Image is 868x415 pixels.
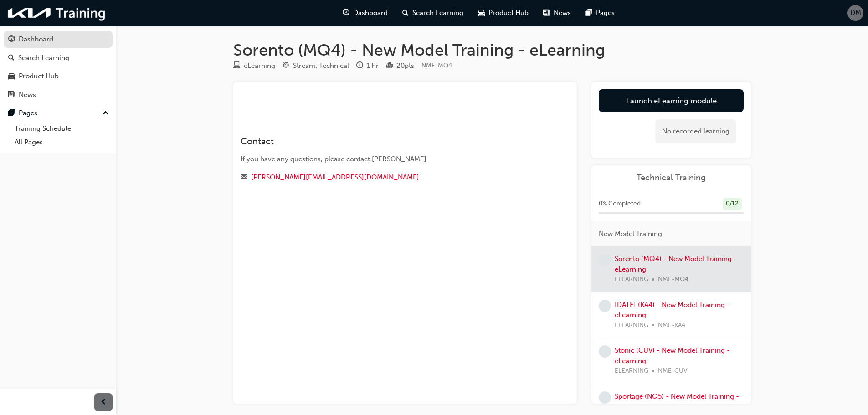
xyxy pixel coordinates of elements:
span: NME-CUV [658,366,688,376]
span: clock-icon [356,62,363,70]
span: learningRecordVerb_NONE-icon [599,391,611,404]
span: learningRecordVerb_NONE-icon [599,300,611,312]
span: search-icon [8,54,15,62]
div: eLearning [244,61,275,71]
div: Stream [282,60,349,72]
span: news-icon [543,7,550,19]
a: [PERSON_NAME][EMAIL_ADDRESS][DOMAIN_NAME] [251,173,419,181]
a: Launch eLearning module [599,89,744,112]
a: News [4,87,113,103]
span: email-icon [241,174,247,182]
span: Learning resource code [421,61,452,69]
span: NME-KA4 [658,320,685,331]
a: pages-iconPages [578,4,622,22]
span: New Model Training [599,229,662,239]
a: Sportage (NQ5) - New Model Training - eLearning [615,392,739,411]
span: ELEARNING [615,366,648,376]
a: [DATE] (KA4) - New Model Training - eLearning [615,301,730,319]
div: Dashboard [19,34,53,45]
div: 20 pts [396,61,414,71]
span: ELEARNING [615,320,648,331]
div: If you have any questions, please contact [PERSON_NAME]. [241,154,537,164]
div: Search Learning [18,53,69,63]
a: Product Hub [4,68,113,85]
button: Pages [4,105,113,122]
span: learningRecordVerb_NONE-icon [599,254,611,266]
span: pages-icon [586,7,592,19]
div: News [19,90,36,100]
span: news-icon [8,91,15,99]
span: prev-icon [100,397,107,408]
button: DashboardSearch LearningProduct HubNews [4,29,113,105]
a: car-iconProduct Hub [471,4,536,22]
a: Technical Training [599,173,744,183]
a: Stonic (CUV) - New Model Training - eLearning [615,346,730,365]
div: 1 hr [367,61,379,71]
span: car-icon [478,7,485,19]
span: podium-icon [386,62,393,70]
div: Duration [356,60,379,72]
div: Points [386,60,414,72]
span: car-icon [8,72,15,81]
span: Search Learning [412,8,463,18]
span: Product Hub [488,8,529,18]
span: DM [850,8,861,18]
div: Product Hub [19,71,59,82]
a: Training Schedule [11,122,113,136]
a: news-iconNews [536,4,578,22]
div: Stream: Technical [293,61,349,71]
a: All Pages [11,135,113,149]
div: Pages [19,108,37,118]
a: Dashboard [4,31,113,48]
span: 0 % Completed [599,199,641,209]
a: Search Learning [4,50,113,67]
button: DM [847,5,863,21]
div: No recorded learning [655,119,736,143]
span: Pages [596,8,615,18]
span: learningRecordVerb_NONE-icon [599,345,611,358]
a: guage-iconDashboard [335,4,395,22]
span: Dashboard [353,8,388,18]
h1: Sorento (MQ4) - New Model Training - eLearning [233,40,751,60]
span: learningResourceType_ELEARNING-icon [233,62,240,70]
a: search-iconSearch Learning [395,4,471,22]
img: kia-training [5,4,109,22]
div: Type [233,60,275,72]
span: guage-icon [343,7,349,19]
span: pages-icon [8,109,15,118]
h3: Contact [241,136,537,147]
span: target-icon [282,62,289,70]
div: Email [241,172,537,183]
span: News [554,8,571,18]
div: 0 / 12 [723,198,742,210]
span: guage-icon [8,36,15,44]
span: search-icon [402,7,409,19]
span: up-icon [103,108,109,119]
